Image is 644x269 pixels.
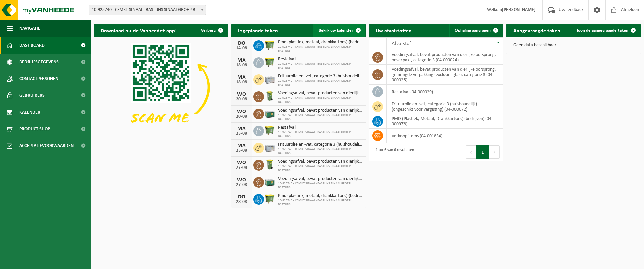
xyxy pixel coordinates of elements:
span: Voedingsafval, bevat producten van dierlijke oorsprong, onverpakt, categorie 3 [278,159,362,164]
span: Restafval [278,57,362,62]
div: 20-08 [235,114,248,119]
span: Afvalstof [392,41,411,46]
div: 20-08 [235,97,248,102]
span: 10-925740 - CFMKT SINAAI - BASTIJNS SINAAI GROEP BASTIJNS [278,130,362,138]
div: 1 tot 6 van 6 resultaten [372,145,414,159]
span: 10-925740 - CFMKT SINAAI - BASTIJNS SINAAI GROEP BASTIJNS [278,164,362,173]
div: MA [235,75,248,80]
p: Geen data beschikbaar. [513,43,634,48]
div: DO [235,41,248,46]
span: Contactpersonen [19,70,58,87]
div: 25-08 [235,148,248,153]
span: 10-925740 - CFMKT SINAAI - BASTIJNS SINAAI GROEP BASTIJNS - SINAAI-WAAS [89,5,206,15]
span: Gebruikers [19,87,45,104]
a: Bekijk uw kalender [313,24,365,37]
div: 25-08 [235,131,248,136]
span: Pmd (plastiek, metaal, drankkartons) (bedrijven) [278,40,362,45]
button: Next [489,145,500,159]
img: PB-LB-0680-HPE-GN-01 [264,176,275,187]
img: WB-1100-HPE-GN-50 [264,56,275,68]
td: voedingsafval, bevat producten van dierlijke oorsprong, onverpakt, categorie 3 (04-000024) [387,50,503,65]
span: Dashboard [19,37,45,54]
button: Verberg [196,24,227,37]
span: Toon de aangevraagde taken [576,28,628,33]
span: 10-925740 - CFMKT SINAAI - BASTIJNS SINAAI GROEP BASTIJNS [278,113,362,121]
span: 10-925740 - CFMKT SINAAI - BASTIJNS SINAAI GROEP BASTIJNS [278,45,362,53]
img: WB-1100-HPE-GN-50 [264,39,275,51]
div: 28-08 [235,200,248,204]
span: 10-925740 - CFMKT SINAAI - BASTIJNS SINAAI GROEP BASTIJNS [278,182,362,190]
h2: Download nu de Vanheede+ app! [94,24,183,37]
img: PB-LB-0680-HPE-GN-01 [264,108,275,119]
div: 27-08 [235,183,248,187]
div: MA [235,143,248,148]
div: 18-08 [235,63,248,68]
span: 10-925740 - CFMKT SINAAI - BASTIJNS SINAAI GROEP BASTIJNS - SINAAI-WAAS [89,5,206,15]
span: 10-925740 - CFMKT SINAAI - BASTIJNS SINAAI GROEP BASTIJNS [278,96,362,104]
span: 10-925740 - CFMKT SINAAI - BASTIJNS SINAAI GROEP BASTIJNS [278,147,362,155]
div: WO [235,160,248,165]
img: WB-1100-HPE-GN-50 [264,193,275,204]
span: Bekijk uw kalender [319,28,353,33]
button: 1 [476,145,489,159]
img: WB-0140-HPE-GN-50 [264,159,275,170]
h2: Ingeplande taken [231,24,285,37]
img: WB-1100-HPE-GN-50 [264,125,275,136]
h2: Aangevraagde taken [506,24,567,37]
span: Acceptatievoorwaarden [19,137,74,154]
strong: [PERSON_NAME] [502,7,536,12]
span: 10-925740 - CFMKT SINAAI - BASTIJNS SINAAI GROEP BASTIJNS [278,62,362,70]
img: PB-LB-0680-HPE-GY-11 [264,142,275,153]
img: WB-0140-HPE-GN-50 [264,90,275,102]
div: 18-08 [235,80,248,85]
span: Restafval [278,125,362,130]
span: Frituurolie en -vet, categorie 3 (huishoudelijk) (ongeschikt voor vergisting) [278,74,362,79]
div: 14-08 [235,46,248,51]
img: Download de VHEPlus App [94,37,228,138]
td: restafval (04-000029) [387,85,503,99]
a: Ophaling aanvragen [449,24,502,37]
div: WO [235,92,248,97]
img: PB-LB-0680-HPE-GY-11 [264,73,275,85]
div: DO [235,194,248,200]
span: Pmd (plastiek, metaal, drankkartons) (bedrijven) [278,193,362,199]
button: Previous [466,145,476,159]
span: Product Shop [19,121,50,137]
span: Voedingsafval, bevat producten van dierlijke oorsprong, gemengde verpakking (exc... [278,108,362,113]
h2: Uw afvalstoffen [369,24,418,37]
td: verkoop items (04-001834) [387,129,503,143]
div: 27-08 [235,165,248,170]
div: WO [235,177,248,183]
span: Voedingsafval, bevat producten van dierlijke oorsprong, gemengde verpakking (exc... [278,176,362,182]
td: frituurolie en -vet, categorie 3 (huishoudelijk) (ongeschikt voor vergisting) (04-000072) [387,99,503,114]
span: 10-925740 - CFMKT SINAAI - BASTIJNS SINAAI GROEP BASTIJNS [278,79,362,87]
td: voedingsafval, bevat producten van dierlijke oorsprong, gemengde verpakking (exclusief glas), cat... [387,65,503,85]
span: Bedrijfsgegevens [19,54,59,70]
span: Voedingsafval, bevat producten van dierlijke oorsprong, onverpakt, categorie 3 [278,91,362,96]
span: Verberg [201,28,216,33]
span: Kalender [19,104,40,121]
span: 10-925740 - CFMKT SINAAI - BASTIJNS SINAAI GROEP BASTIJNS [278,199,362,207]
span: Navigatie [19,20,40,37]
span: Ophaling aanvragen [455,28,491,33]
div: WO [235,109,248,114]
td: PMD (Plastiek, Metaal, Drankkartons) (bedrijven) (04-000978) [387,114,503,129]
div: MA [235,126,248,131]
div: MA [235,58,248,63]
span: Frituurolie en -vet, categorie 3 (huishoudelijk) (ongeschikt voor vergisting) [278,142,362,147]
a: Toon de aangevraagde taken [571,24,640,37]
